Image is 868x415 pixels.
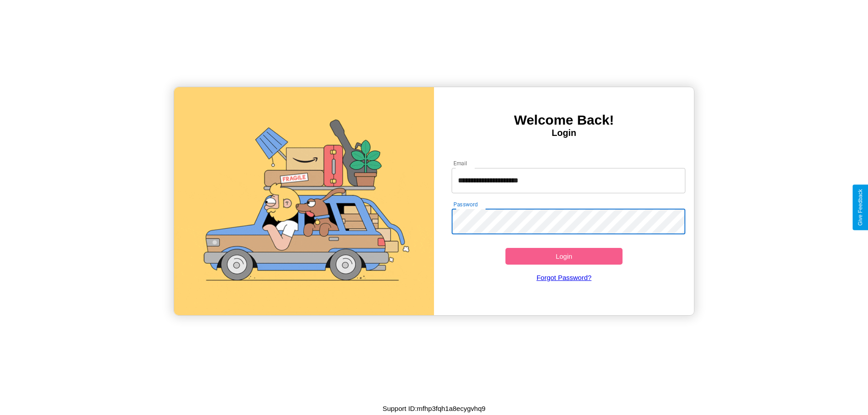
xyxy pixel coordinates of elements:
[382,402,486,415] p: Support ID: mfhp3fqh1a8ecygvhq9
[434,112,694,128] h3: Welcome Back!
[174,87,434,315] img: gif
[453,201,477,208] label: Password
[505,248,623,265] button: Login
[434,128,694,138] h4: Login
[857,189,863,226] div: Give Feedback
[447,265,681,290] a: Forgot Password?
[453,159,467,167] label: Email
